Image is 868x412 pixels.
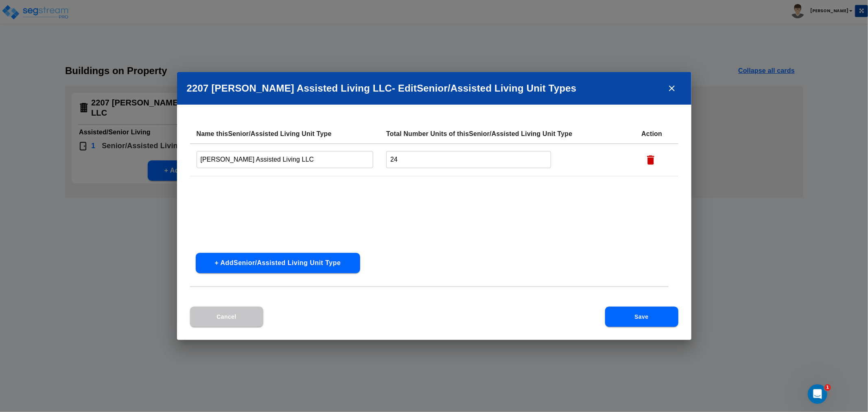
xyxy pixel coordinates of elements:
button: close [662,79,682,98]
input: Enter Senior/Assisted Living Unit Type name [197,151,374,168]
th: Total Number Units of this Senior/Assisted Living Unit Type [380,124,635,144]
h2: 2207 [PERSON_NAME] Assisted Living LLC - Edit Senior/Assisted Living Unit Type s [177,72,691,105]
th: Name this Senior/Assisted Living Unit Type [190,124,380,144]
iframe: Intercom live chat [808,384,827,404]
th: Action [635,124,678,144]
span: 1 [824,384,831,391]
button: + AddSenior/Assisted Living Unit Type [196,253,360,273]
button: Cancel [190,307,263,327]
button: Save [605,307,678,327]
